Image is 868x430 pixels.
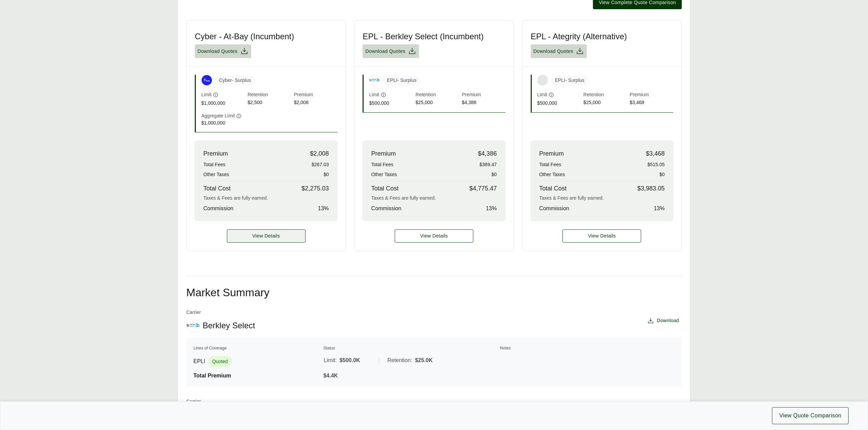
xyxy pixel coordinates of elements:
[654,204,665,213] span: 13 %
[588,232,616,240] span: View Details
[583,99,627,107] span: $25,000
[294,91,337,99] span: Premium
[478,149,497,158] span: $4,386
[562,229,641,243] a: EPL - Ategrity (Alternative) details
[203,149,228,158] span: Premium
[203,161,226,168] span: Total Fees
[539,204,569,213] span: Commission
[198,48,238,55] span: Download Quotes
[772,407,849,424] button: View Quote Comparison
[323,345,498,352] th: Status
[630,99,673,107] span: $3,468
[420,232,448,240] span: View Details
[646,149,665,158] span: $3,468
[657,317,679,324] span: Download
[462,91,505,99] span: Premium
[318,204,329,213] span: 13 %
[647,161,665,168] span: $515.05
[324,356,337,364] span: Limit:
[539,184,567,193] span: Total Cost
[369,91,379,98] span: Limit
[539,161,561,168] span: Total Fees
[203,195,329,202] div: Taxes & Fees are fully earned.
[294,99,337,107] span: $2,008
[365,48,405,55] span: Download Quotes
[201,91,212,98] span: Limit
[215,75,255,85] span: Cyber - Surplus
[187,319,200,332] img: Berkley Select
[539,195,665,202] div: Taxes & Fees are fully earned.
[202,75,212,85] img: At-Bay
[247,99,291,107] span: $2,500
[415,356,433,364] span: $25.0K
[500,345,675,352] th: Notes
[462,99,505,107] span: $4,386
[533,48,573,55] span: Download Quotes
[416,99,459,107] span: $25,000
[479,161,497,168] span: $389.47
[195,31,294,42] h3: Cyber - At-Bay (Incumbent)
[247,91,291,99] span: Retention
[539,149,564,158] span: Premium
[371,171,397,178] span: Other Taxes
[193,357,205,365] span: EPLI
[486,204,497,213] span: 13 %
[186,398,288,405] span: Carrier
[208,356,232,367] span: Quoted
[395,229,473,243] a: EPL - Berkley Select (Incumbent) details
[539,171,565,178] span: Other Taxes
[583,91,627,99] span: Retention
[363,44,419,58] button: Download Quotes
[387,356,412,364] span: Retention:
[363,31,484,42] h3: EPL - Berkley Select (Incumbent)
[369,75,380,85] img: Berkley Select
[193,373,231,378] span: Total Premium
[645,314,682,327] button: Download
[371,161,393,168] span: Total Fees
[201,100,245,107] span: $1,000,000
[203,184,231,193] span: Total Cost
[227,229,306,243] a: Cyber - At-Bay (Incumbent) details
[201,112,235,119] span: Aggregate Limit
[371,204,401,213] span: Commission
[470,184,497,193] span: $4,775.47
[416,91,459,99] span: Retention
[301,184,329,193] span: $2,275.03
[630,91,673,99] span: Premium
[312,161,329,168] span: $267.03
[637,184,665,193] span: $3,983.05
[378,357,380,363] span: |
[531,44,587,58] button: Download Quotes
[371,195,497,202] div: Taxes & Fees are fully earned.
[659,171,665,178] span: $0
[186,287,682,298] h2: Market Summary
[395,229,473,243] button: View Details
[491,171,497,178] span: $0
[203,320,255,331] span: Berkley Select
[537,100,581,107] span: $500,000
[369,100,412,107] span: $500,000
[324,171,329,178] span: $0
[371,149,396,158] span: Premium
[537,91,547,98] span: Limit
[562,229,641,243] button: View Details
[203,204,233,213] span: Commission
[203,171,229,178] span: Other Taxes
[551,75,588,85] span: EPLI - Surplus
[227,229,306,243] button: View Details
[252,232,280,240] span: View Details
[371,184,398,193] span: Total Cost
[779,412,841,420] span: View Quote Comparison
[323,373,338,378] span: $4.4K
[186,309,255,316] span: Carrier
[195,44,251,58] button: Download Quotes
[310,149,329,158] span: $2,008
[193,345,322,352] th: Lines of Coverage
[383,75,420,85] span: EPLI - Surplus
[339,356,360,364] span: $500.0K
[531,31,627,42] h3: EPL - Ategrity (Alternative)
[201,119,245,127] span: $1,000,000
